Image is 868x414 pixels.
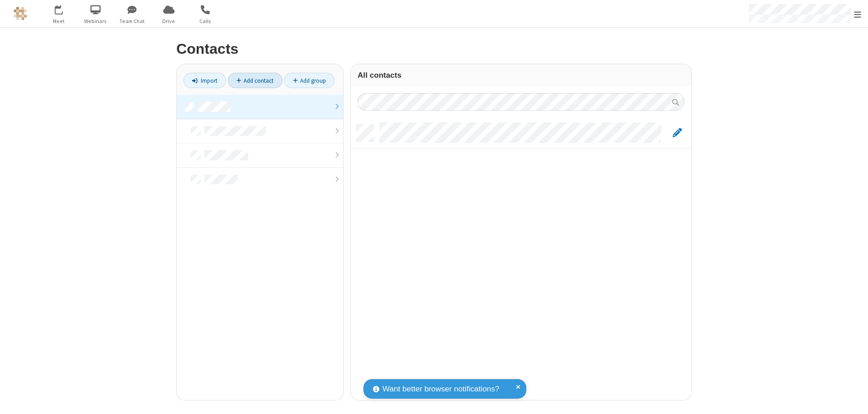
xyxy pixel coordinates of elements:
a: Add group [284,73,335,88]
div: 9 [61,5,67,12]
a: Add contact [228,73,283,88]
span: Want better browser notifications? [382,383,499,395]
img: QA Selenium DO NOT DELETE OR CHANGE [14,7,27,20]
div: grid [351,118,691,400]
h2: Contacts [176,41,692,57]
span: Webinars [79,17,113,25]
button: Edit [668,127,686,139]
span: Calls [189,17,222,25]
h3: All contacts [358,71,684,80]
a: Import [184,73,226,88]
span: Team Chat [115,17,149,25]
span: Meet [42,17,76,25]
span: Drive [152,17,186,25]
